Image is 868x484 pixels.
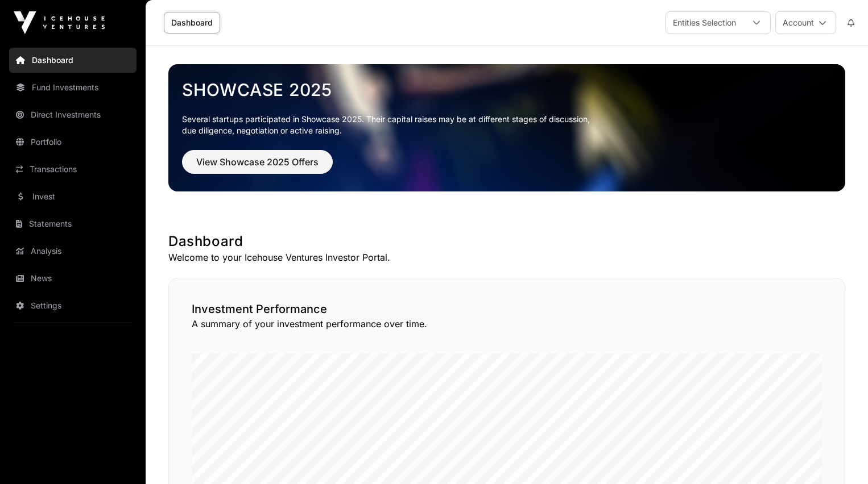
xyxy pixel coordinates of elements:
[9,239,137,264] a: Analysis
[9,266,137,291] a: News
[168,64,845,191] img: Showcase 2025
[9,102,137,127] a: Direct Investments
[182,114,832,136] p: Several startups participated in Showcase 2025. Their capital raises may be at different stages o...
[9,48,137,73] a: Dashboard
[192,301,822,317] h2: Investment Performance
[666,12,743,34] div: Entities Selection
[9,130,137,155] a: Portfolio
[182,161,333,173] a: View Showcase 2025 Offers
[192,317,822,331] p: A summary of your investment performance over time.
[9,75,137,100] a: Fund Investments
[9,211,137,236] a: Statements
[168,232,845,251] h1: Dashboard
[182,80,832,100] a: Showcase 2025
[164,12,220,34] a: Dashboard
[9,184,137,209] a: Invest
[182,150,333,174] button: View Showcase 2025 Offers
[9,157,137,182] a: Transactions
[168,251,845,264] p: Welcome to your Icehouse Ventures Investor Portal.
[14,11,105,34] img: Icehouse Ventures Logo
[775,11,836,34] button: Account
[9,293,137,318] a: Settings
[196,155,319,169] span: View Showcase 2025 Offers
